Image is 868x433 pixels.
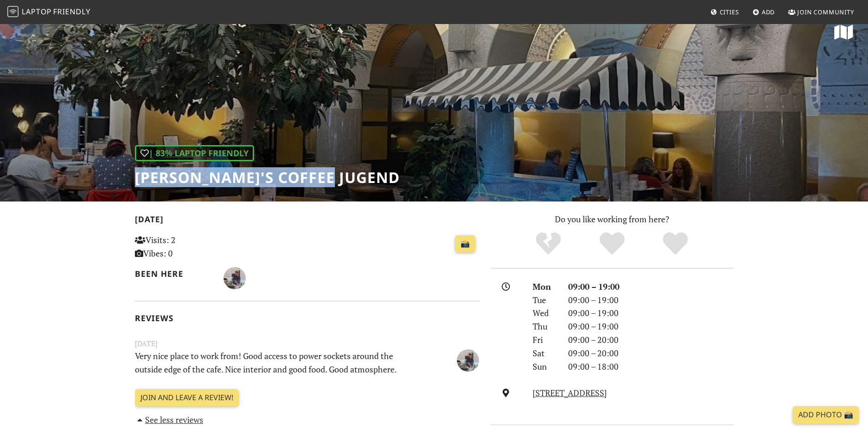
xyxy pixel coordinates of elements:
[784,4,858,20] a: Join Community
[580,231,644,256] div: Yes
[527,320,562,333] div: Thu
[533,387,607,398] a: [STREET_ADDRESS]
[527,293,562,307] div: Tue
[135,169,400,186] h1: [PERSON_NAME]'s Coffee Jugend
[135,269,213,279] h2: Been here
[457,349,479,372] img: 4473-perry.jpg
[563,293,739,307] div: 09:00 – 19:00
[563,306,739,320] div: 09:00 – 19:00
[643,231,707,256] div: Definitely!
[224,267,246,289] img: 4473-perry.jpg
[135,313,480,323] h2: Reviews
[135,214,480,228] h2: [DATE]
[527,306,562,320] div: Wed
[135,414,204,425] a: See less reviews
[527,347,562,360] div: Sat
[527,280,562,293] div: Mon
[224,272,246,283] span: Perry Mitchell
[129,338,485,349] small: [DATE]
[135,389,239,407] a: Join and leave a review!
[563,333,739,347] div: 09:00 – 20:00
[720,8,739,16] span: Cities
[563,347,739,360] div: 09:00 – 20:00
[749,4,779,20] a: Add
[491,213,734,226] p: Do you like working from here?
[563,320,739,333] div: 09:00 – 19:00
[762,8,775,16] span: Add
[455,235,475,253] a: 📸
[129,349,426,376] p: Very nice place to work from! Good access to power sockets around the outside edge of the cafe. N...
[516,231,580,256] div: No
[7,4,91,20] a: LaptopFriendly LaptopFriendly
[563,360,739,373] div: 09:00 – 18:00
[527,360,562,373] div: Sun
[135,145,254,161] div: | 83% Laptop Friendly
[457,354,479,365] span: Perry Mitchell
[707,4,743,20] a: Cities
[527,333,562,347] div: Fri
[53,6,90,17] span: Friendly
[563,280,739,293] div: 09:00 – 19:00
[797,8,854,16] span: Join Community
[135,233,243,260] p: Visits: 2 Vibes: 0
[22,6,52,17] span: Laptop
[7,6,18,17] img: LaptopFriendly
